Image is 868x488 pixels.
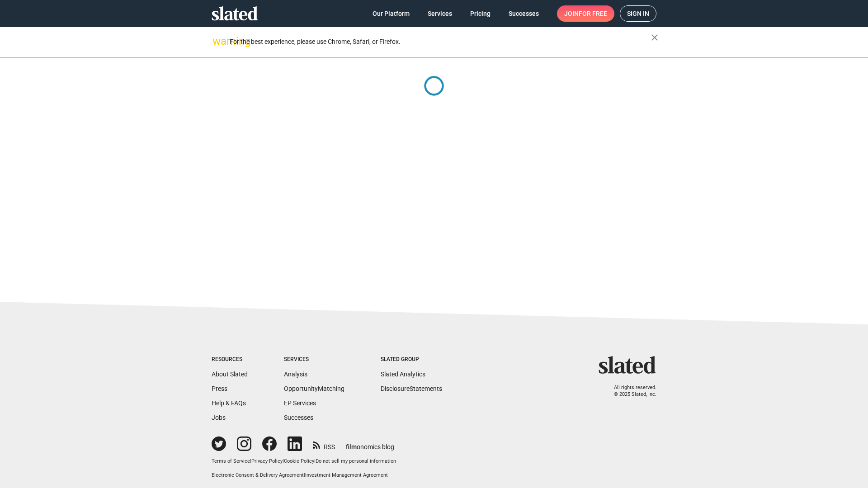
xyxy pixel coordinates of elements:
[579,5,607,22] span: for free
[420,5,459,22] a: Services
[284,399,316,407] a: EP Services
[365,5,417,22] a: Our Platform
[212,458,250,464] a: Terms of Service
[649,32,660,43] mat-icon: close
[250,458,251,464] span: |
[428,5,452,22] span: Services
[620,5,656,22] a: Sign in
[212,399,246,407] a: Help & FAQs
[284,458,314,464] a: Cookie Policy
[316,458,396,465] button: Do not sell my personal information
[564,5,607,22] span: Join
[381,371,425,378] a: Slated Analytics
[313,437,335,451] a: RSS
[346,443,357,450] span: film
[346,436,394,451] a: filmonomics blog
[463,5,498,22] a: Pricing
[604,385,656,398] p: All rights reserved. © 2025 Slated, Inc.
[284,385,344,392] a: OpportunityMatching
[284,414,313,421] a: Successes
[381,356,442,363] div: Slated Group
[304,472,305,478] span: |
[284,371,307,378] a: Analysis
[373,5,410,22] span: Our Platform
[501,5,546,22] a: Successes
[470,5,491,22] span: Pricing
[305,472,388,478] a: Investment Management Agreement
[212,472,304,478] a: Electronic Consent & Delivery Agreement
[212,371,248,378] a: About Slated
[627,6,649,21] span: Sign in
[212,36,223,47] mat-icon: warning
[509,5,539,22] span: Successes
[212,356,248,363] div: Resources
[314,458,316,464] span: |
[283,458,284,464] span: |
[284,356,344,363] div: Services
[251,458,283,464] a: Privacy Policy
[212,414,226,421] a: Jobs
[212,385,227,392] a: Press
[381,385,442,392] a: DisclosureStatements
[230,36,651,48] div: For the best experience, please use Chrome, Safari, or Firefox.
[557,5,614,22] a: Joinfor free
